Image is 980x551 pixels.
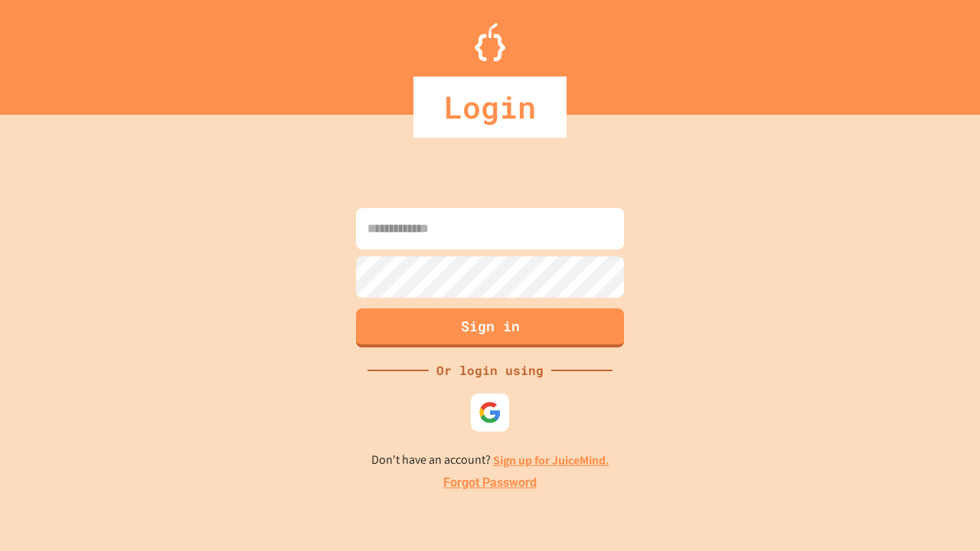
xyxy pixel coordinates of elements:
[413,77,567,138] div: Login
[429,361,551,380] div: Or login using
[475,23,505,61] img: Logo.svg
[479,401,501,424] img: google-icon.svg
[493,452,609,468] a: Sign up for JuiceMind.
[356,308,624,347] button: Sign in
[371,451,609,470] p: Don't have an account?
[443,474,537,492] a: Forgot Password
